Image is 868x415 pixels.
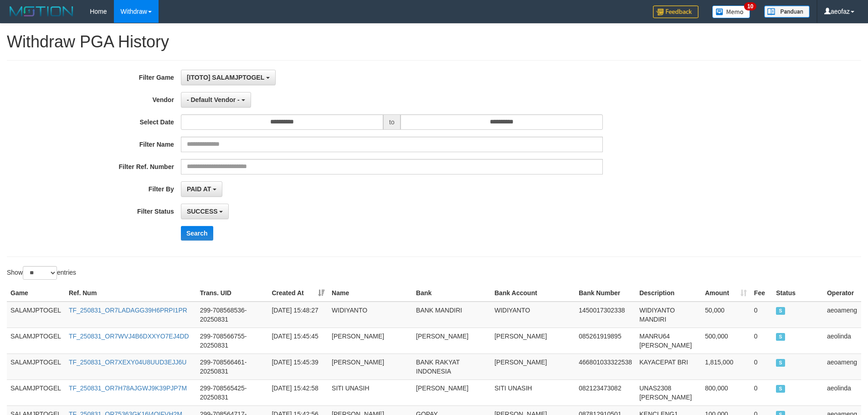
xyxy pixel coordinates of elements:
[328,285,412,302] th: Name
[823,354,861,379] td: aeoameng
[412,328,491,354] td: [PERSON_NAME]
[268,328,328,354] td: [DATE] 15:45:45
[69,333,189,340] a: TF_250831_OR7WVJ4B6DXXYO7EJ4DD
[181,181,222,197] button: PAID AT
[7,33,861,51] h1: Withdraw PGA History
[181,204,229,219] button: SUCCESS
[636,354,701,379] td: KAYACEPAT BRI
[776,307,785,315] span: SUCCESS
[328,354,412,379] td: [PERSON_NAME]
[491,354,575,379] td: [PERSON_NAME]
[701,379,750,405] td: 800,000
[65,285,196,302] th: Ref. Num
[491,379,575,405] td: SITI UNASIH
[750,302,772,328] td: 0
[772,285,823,302] th: Status
[823,285,861,302] th: Operator
[196,328,268,354] td: 299-708566755-20250831
[575,328,636,354] td: 085261919895
[744,2,756,10] span: 10
[181,226,213,241] button: Search
[328,302,412,328] td: WIDIYANTO
[268,302,328,328] td: [DATE] 15:48:27
[575,354,636,379] td: 466801033322538
[268,354,328,379] td: [DATE] 15:45:39
[776,333,785,341] span: SUCCESS
[412,379,491,405] td: [PERSON_NAME]
[823,379,861,405] td: aeolinda
[23,266,57,280] select: Showentries
[491,302,575,328] td: WIDIYANTO
[69,359,186,366] a: TF_250831_OR7XEXY04U8UUD3EJJ6U
[823,302,861,328] td: aeoameng
[187,185,211,193] span: PAID AT
[750,379,772,405] td: 0
[750,354,772,379] td: 0
[268,285,328,302] th: Created At: activate to sort column ascending
[187,96,240,103] span: - Default Vendor -
[328,379,412,405] td: SITI UNASIH
[701,285,750,302] th: Amount: activate to sort column ascending
[181,70,276,85] button: [ITOTO] SALAMJPTOGEL
[636,328,701,354] td: MANRU64 [PERSON_NAME]
[7,328,65,354] td: SALAMJPTOGEL
[636,302,701,328] td: WIDIYANTO MANDIRI
[575,302,636,328] td: 1450017302338
[412,302,491,328] td: BANK MANDIRI
[636,379,701,405] td: UNAS2308 [PERSON_NAME]
[701,328,750,354] td: 500,000
[575,379,636,405] td: 082123473082
[7,302,65,328] td: SALAMJPTOGEL
[7,354,65,379] td: SALAMJPTOGEL
[69,384,187,392] a: TF_250831_OR7H78AJGWJ9K39PJP7M
[491,285,575,302] th: Bank Account
[575,285,636,302] th: Bank Number
[196,354,268,379] td: 299-708566461-20250831
[196,285,268,302] th: Trans. UID
[491,328,575,354] td: [PERSON_NAME]
[701,354,750,379] td: 1,815,000
[383,114,401,130] span: to
[776,359,785,367] span: SUCCESS
[653,5,699,18] img: Feedback.jpg
[187,74,264,81] span: [ITOTO] SALAMJPTOGEL
[412,285,491,302] th: Bank
[764,5,810,18] img: panduan.png
[69,307,187,314] a: TF_250831_OR7LADAGG39H6PRPI1PR
[7,266,76,280] label: Show entries
[181,92,251,108] button: - Default Vendor -
[187,208,218,215] span: SUCCESS
[750,328,772,354] td: 0
[776,385,785,393] span: SUCCESS
[823,328,861,354] td: aeolinda
[636,285,701,302] th: Description
[7,5,76,18] img: MOTION_logo.png
[328,328,412,354] td: [PERSON_NAME]
[196,379,268,405] td: 299-708565425-20250831
[412,354,491,379] td: BANK RAKYAT INDONESIA
[712,5,750,18] img: Button%20Memo.svg
[701,302,750,328] td: 50,000
[7,285,65,302] th: Game
[196,302,268,328] td: 299-708568536-20250831
[268,379,328,405] td: [DATE] 15:42:58
[750,285,772,302] th: Fee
